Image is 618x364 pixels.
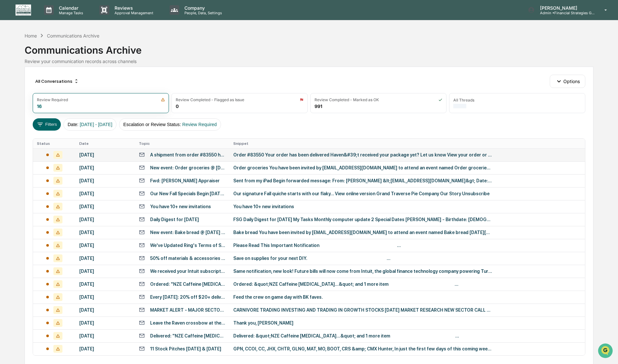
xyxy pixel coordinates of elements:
[176,103,179,109] div: 0
[150,320,226,326] div: Leave the Raven crossbow at the property
[233,346,492,351] div: GPN, CCOI, CC, JHX, CHTR, GLNG, MAT, MO, BOOT, CRS &amp; CMX Hunter, In just the first few days o...
[64,160,78,165] span: Pylon
[6,133,12,138] div: 🖐️
[54,105,56,111] span: •
[29,56,92,61] div: We're offline, we'll be back soon
[150,152,226,157] div: A shipment from order #83550 has been delivered
[79,333,131,338] div: [DATE]
[233,217,492,222] div: FSG Daily Digest for [DATE] My Tasks Monthly computer update 2 Special Dates [PERSON_NAME] - Birt...
[300,98,303,102] img: icon
[79,217,131,222] div: [DATE]
[14,49,25,61] img: 8933085812038_c878075ebb4cc5468115_72.jpg
[57,88,71,93] span: [DATE]
[150,307,226,313] div: MARKET ALERT - MAJOR SECTOR CALL - [DATE]
[6,145,12,150] div: 🔎
[453,98,474,102] div: All Threads
[6,49,18,61] img: 1746055101610-c473b297-6a78-478c-a979-82029cc54cd1
[233,320,492,326] div: Thank you, [PERSON_NAME]
[54,88,56,93] span: •
[179,11,225,15] p: People, Data, Settings
[79,346,131,351] div: [DATE]
[79,243,131,248] div: [DATE]
[150,256,226,261] div: 50% off materials & accessories ✨
[25,39,593,56] div: Communications Archive
[233,256,492,261] div: Save on supplies for your next DIY. ͏ ‌ ﻿ ͏ ‌ ﻿ ͏ ‌ ﻿ ͏ ‌ ﻿ ͏ ‌ ﻿ ͏ ‌ ﻿ ͏ ‌ ﻿ ͏ ‌ ﻿ ͏ ‌ ﻿ ͏ ‌ ﻿ ͏...
[233,178,492,183] div: Sent from my iPad Begin forwarded message: From: [PERSON_NAME] &lt;[EMAIL_ADDRESS][DOMAIN_NAME]&g...
[79,204,131,209] div: [DATE]
[63,118,116,131] button: Date:[DATE] - [DATE]
[79,294,131,300] div: [DATE]
[79,165,131,170] div: [DATE]
[79,230,131,235] div: [DATE]
[79,320,131,326] div: [DATE]
[100,70,118,78] button: See all
[13,106,18,111] img: 1746055101610-c473b297-6a78-478c-a979-82029cc54cd1
[150,346,221,351] div: 11 Stock Pitches [DATE] & [DATE]
[20,88,52,93] span: [PERSON_NAME]
[150,230,226,235] div: New event: Bake bread @ [DATE] 4pm - 6pm (EDT) ([EMAIL_ADDRESS][DOMAIN_NAME])
[182,122,217,127] span: Review Required
[33,76,82,86] div: All Conversations
[54,11,86,15] p: Manage Tasks
[47,133,52,138] div: 🗄️
[79,191,131,196] div: [DATE]
[233,307,492,313] div: CARNIVORE TRADING INVESTING AND TRADING IN GROWTH STOCKS [DATE] MARKET RESEARCH NEW SECTOR CALL N...
[315,97,379,102] div: Review Completed - Marked as OK
[54,5,86,11] p: Calendar
[33,139,75,148] th: Status
[6,82,17,92] img: Jack Rasmussen
[150,178,220,183] div: Fwd: [PERSON_NAME] Appraiser
[233,230,492,235] div: Bake bread You have been invited by [EMAIL_ADDRESS][DOMAIN_NAME] to attend an event named Bake br...
[150,191,226,196] div: Our New Fall Specials Begin [DATE]! 🍂
[13,145,41,151] span: Data Lookup
[79,152,131,157] div: [DATE]
[179,5,225,11] p: Company
[53,132,80,139] span: Attestations
[176,97,244,102] div: Review Completed - Flagged as Issue
[233,282,492,287] div: Ordered: &quot;NZE Caffeine [MEDICAL_DATA]...&quot; and 1 more item͏ ‌ ͏ ‌ ͏ ‌ ͏ ‌ ͏ ‌ ͏ ‌ ͏ ‌ ͏ ...
[33,118,61,131] button: Filters
[75,139,135,148] th: Date
[44,130,83,141] a: 🗄️Attestations
[233,165,492,170] div: Order groceries You have been invited by [EMAIL_ADDRESS][DOMAIN_NAME] to attend an event named Or...
[79,256,131,261] div: [DATE]
[13,88,18,93] img: 1746055101610-c473b297-6a78-478c-a979-82029cc54cd1
[535,5,595,11] p: [PERSON_NAME]
[233,243,492,248] div: Please Read This Important Notification ‌ ‌ ‌ ‌ ‌ ‌ ‌ ‌ ‌ ‌ ‌ ‌ ‌ ‌ ‌ ‌ ‌ ‌ ‌ ‌ ‌ ‌ ‌ ‌ ‌ ‌ ‌ ‌ ‌...
[109,5,157,11] p: Reviews
[150,165,226,170] div: New event: Order groceries @ [DATE] 9am - 10am (EDT) ([EMAIL_ADDRESS][DOMAIN_NAME])
[229,139,585,148] th: Snippet
[135,139,229,148] th: Topic
[79,269,131,274] div: [DATE]
[233,294,492,300] div: Feed the crew on game day with BK faves. ͏ ‌ ﻿ ͏ ‌ ﻿ ͏ ‌ ﻿ ͏ ‌ ﻿ ͏ ‌ ﻿ ͏ ‌ ﻿ ͏ ‌ ﻿ ͏ ‌ ﻿ ͏ ‌ ﻿ ͏ ...
[47,33,99,38] div: Communications Archive
[110,51,118,59] button: Start new chat
[233,191,492,196] div: Our signature Fall quiche starts with our flaky... View online version Grand Traverse Pie Company...
[25,59,593,64] div: Review your communication records across channels
[37,97,68,102] div: Review Required
[6,14,118,24] p: How can we help?
[13,132,42,139] span: Preclearance
[150,269,226,274] div: We received your Intuit subscription payment!
[4,142,43,154] a: 🔎Data Lookup
[29,49,106,56] div: Start new chat
[4,130,44,141] a: 🖐️Preclearance
[150,217,199,222] div: Daily Digest for [DATE]
[20,105,52,111] span: [PERSON_NAME]
[550,75,585,88] button: Options
[80,122,112,127] span: [DATE] - [DATE]
[79,282,131,287] div: [DATE]
[25,33,37,38] div: Home
[150,294,226,300] div: Every [DATE]: 20% off $20+ delivery! 🏈🛵
[233,152,492,157] div: Order #83550 Your order has been delivered Haven&#39;t received your package yet? Let us know Vie...
[597,343,615,360] iframe: Open customer support
[233,204,492,209] div: You have 10+ new invitations ͏ ͏ ͏ ͏ ͏ ͏ ͏ ͏ ͏ ͏ ͏ ͏ ͏ ͏ ͏ ͏ ͏ ͏ ͏ ͏ ͏ ͏ ͏ ͏ ͏ ͏ ͏ ͏ ͏ ͏ ͏ ͏ ͏ ͏ ...
[37,103,42,109] div: 16
[233,333,492,338] div: Delivered: &quot;NZE Caffeine [MEDICAL_DATA]...&quot; and 1 more item͏ ‌ ͏ ‌ ͏ ‌ ͏ ‌ ͏ ‌ ͏ ‌ ͏ ‌ ...
[150,243,226,248] div: We've Updated Ring's Terms of Service
[57,105,71,111] span: [DATE]
[16,5,31,16] img: logo
[535,11,595,15] p: Admin • Financial Strategies Group (FSG)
